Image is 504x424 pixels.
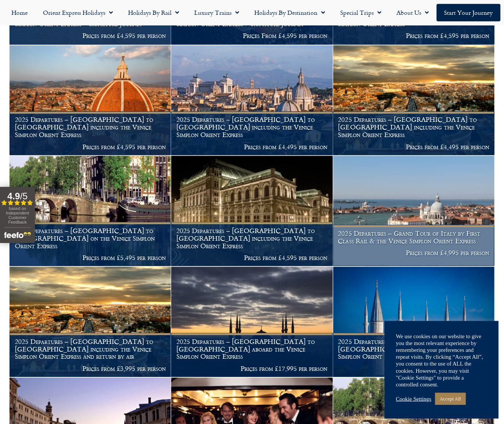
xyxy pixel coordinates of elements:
[171,45,333,156] a: 2025 Departures – [GEOGRAPHIC_DATA] to [GEOGRAPHIC_DATA] including the Venice Simplon Orient Expr...
[171,266,333,377] a: 2025 Departures – [GEOGRAPHIC_DATA] to [GEOGRAPHIC_DATA] aboard the Venice Simplon Orient Express...
[10,266,171,377] a: 2025 Departures – [GEOGRAPHIC_DATA] to [GEOGRAPHIC_DATA] including the Venice Simplon Orient Expr...
[333,156,494,266] a: 2025 Departures – Grand Tour of Italy by First Class Rail & the Venice Simplon Orient Express Pri...
[15,116,166,138] h1: 2025 Departures – [GEOGRAPHIC_DATA] to [GEOGRAPHIC_DATA] including the Venice Simplon Orient Express
[338,143,489,150] p: Prices from £4,495 per person
[15,254,166,261] p: Prices from £5,495 per person
[389,4,436,21] a: About Us
[15,143,166,150] p: Prices from £4,595 per person
[171,156,333,266] a: 2025 Departures – [GEOGRAPHIC_DATA] to [GEOGRAPHIC_DATA] including the Venice Simplon Orient Expr...
[35,4,120,21] a: Orient Express Holidays
[338,364,489,372] p: Prices from £17,995 per person
[176,364,327,372] p: Prices from £17,995 per person
[15,5,166,28] h1: 2025 Departures – [GEOGRAPHIC_DATA] to [GEOGRAPHIC_DATA] including the Venice Simplon Orient Expr...
[396,395,431,402] a: Cookie Settings
[338,116,489,138] h1: 2025 Departures – [GEOGRAPHIC_DATA] to [GEOGRAPHIC_DATA] including the Venice Simplon Orient Express
[10,45,171,156] a: 2025 Departures – [GEOGRAPHIC_DATA] to [GEOGRAPHIC_DATA] including the Venice Simplon Orient Expr...
[176,5,327,28] h1: 2025 Departures – [GEOGRAPHIC_DATA] to [GEOGRAPHIC_DATA] including the Venice Simplon Orient Expr...
[15,364,166,372] p: Prices from £3,995 per person
[338,32,489,39] p: Prices from £4,595 per person
[176,254,327,261] p: Prices from £4,595 per person
[247,4,333,21] a: Holidays by Destination
[15,32,166,39] p: Prices from £4,595 per person
[338,249,489,257] p: Prices from £4,995 per person
[176,227,327,249] h1: 2025 Departures – [GEOGRAPHIC_DATA] to [GEOGRAPHIC_DATA] including the Venice Simplon Orient Express
[176,143,327,150] p: Prices from £4,495 per person
[333,45,494,156] a: 2025 Departures – [GEOGRAPHIC_DATA] to [GEOGRAPHIC_DATA] including the Venice Simplon Orient Expr...
[436,4,500,21] a: Start your Journey
[10,156,171,266] a: 2025 Departures – [GEOGRAPHIC_DATA] to [GEOGRAPHIC_DATA] on the Venice Simplon Orient Express Pri...
[176,32,327,39] p: Prices From £4,595 per person
[338,5,489,28] h1: 2025 Departures – [GEOGRAPHIC_DATA] to [GEOGRAPHIC_DATA] including the Venice Simplon Orient Express
[187,4,247,21] a: Luxury Trains
[120,4,187,21] a: Holidays by Rail
[15,227,166,249] h1: 2025 Departures – [GEOGRAPHIC_DATA] to [GEOGRAPHIC_DATA] on the Venice Simplon Orient Express
[4,4,500,21] nav: Menu
[435,392,465,404] a: Accept All
[176,337,327,360] h1: 2025 Departures – [GEOGRAPHIC_DATA] to [GEOGRAPHIC_DATA] aboard the Venice Simplon Orient Express
[333,266,494,377] a: 2025 Departures – [GEOGRAPHIC_DATA] to [GEOGRAPHIC_DATA] aboard the Venice Simplon Orient Express...
[15,337,166,360] h1: 2025 Departures – [GEOGRAPHIC_DATA] to [GEOGRAPHIC_DATA] including the Venice Simplon Orient Expr...
[338,230,489,244] h1: 2025 Departures – Grand Tour of Italy by First Class Rail & the Venice Simplon Orient Express
[338,337,489,360] h1: 2025 Departures – [GEOGRAPHIC_DATA] to [GEOGRAPHIC_DATA] aboard the Venice Simplon Orient Express
[4,4,35,21] a: Home
[396,333,487,388] div: We use cookies on our website to give you the most relevant experience by remembering your prefer...
[333,4,389,21] a: Special Trips
[176,116,327,138] h1: 2025 Departures – [GEOGRAPHIC_DATA] to [GEOGRAPHIC_DATA] including the Venice Simplon Orient Express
